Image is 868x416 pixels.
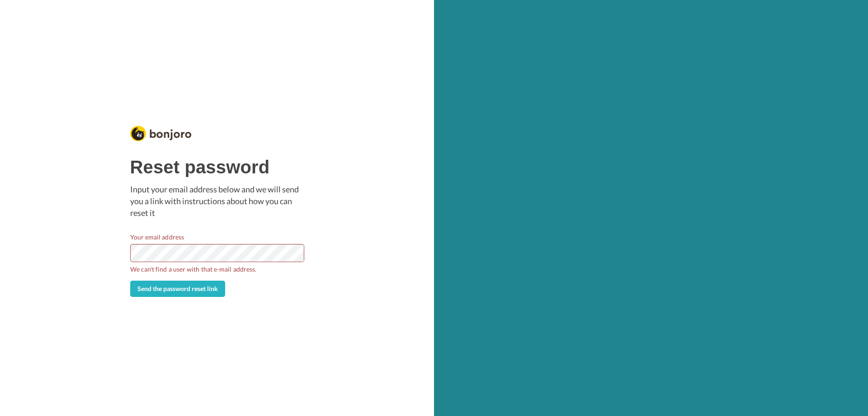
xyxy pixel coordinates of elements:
[130,281,225,297] button: Send the password reset link
[130,264,304,274] b: We can't find a user with that e-mail address.
[130,232,184,242] label: Your email address
[130,184,304,219] p: Input your email address below and we will send you a link with instructions about how you can re...
[137,285,218,292] span: Send the password reset link
[130,157,304,177] h1: Reset password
